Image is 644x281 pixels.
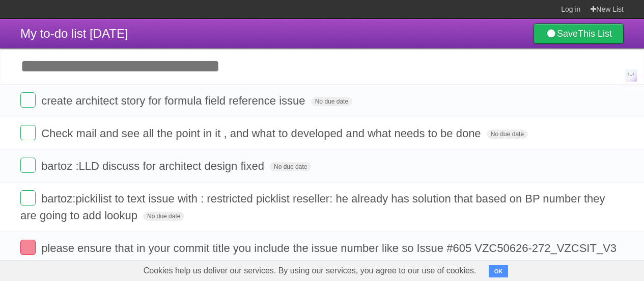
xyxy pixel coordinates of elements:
[20,242,617,271] span: please ensure that in your commit title you include the issue number like so Issue #605 VZC50626-...
[311,97,352,106] span: No due date
[270,162,311,171] span: No due date
[489,265,509,277] button: OK
[133,261,487,281] span: Cookies help us deliver our services. By using our services, you agree to our use of cookies.
[20,240,36,255] label: Done
[487,130,528,139] span: No due date
[534,23,624,44] a: SaveThis List
[20,125,36,140] label: Done
[20,192,605,222] span: bartoz:pickilist to text issue with : restricted picklist reseller: he already has solution that ...
[41,160,267,172] span: bartoz :LLD discuss for architect design fixed
[20,158,36,173] label: Done
[20,190,36,206] label: Done
[20,27,128,40] span: My to-do list [DATE]
[41,94,307,107] span: create architect story for formula field reference issue
[143,212,184,221] span: No due date
[41,127,483,140] span: Check mail and see all the point in it , and what to developed and what needs to be done
[20,92,36,108] label: Done
[578,29,612,39] b: This List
